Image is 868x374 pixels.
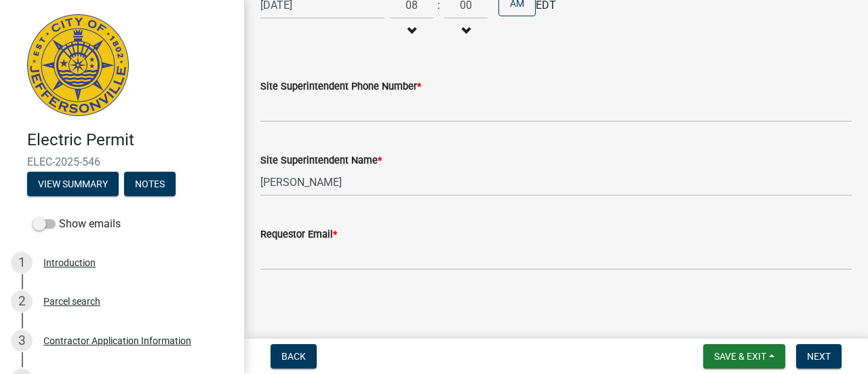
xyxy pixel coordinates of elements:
[43,258,96,267] div: Introduction
[271,344,317,369] button: Back
[807,351,831,362] span: Next
[27,179,119,190] wm-modal-confirm: Summary
[27,14,129,116] img: City of Jeffersonville, Indiana
[11,330,33,352] div: 3
[27,130,233,150] h4: Electric Permit
[33,216,121,232] label: Show emails
[43,297,100,306] div: Parcel search
[796,344,842,369] button: Next
[714,351,766,362] span: Save & Exit
[281,351,306,362] span: Back
[27,172,119,196] button: View Summary
[260,230,337,240] label: Requestor Email
[27,155,217,168] span: ELEC-2025-546
[260,82,421,92] label: Site Superintendent Phone Number
[124,172,176,196] button: Notes
[703,344,785,369] button: Save & Exit
[124,179,176,190] wm-modal-confirm: Notes
[11,291,33,312] div: 2
[11,252,33,274] div: 1
[260,156,382,166] label: Site Superintendent Name
[43,336,191,345] div: Contractor Application Information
